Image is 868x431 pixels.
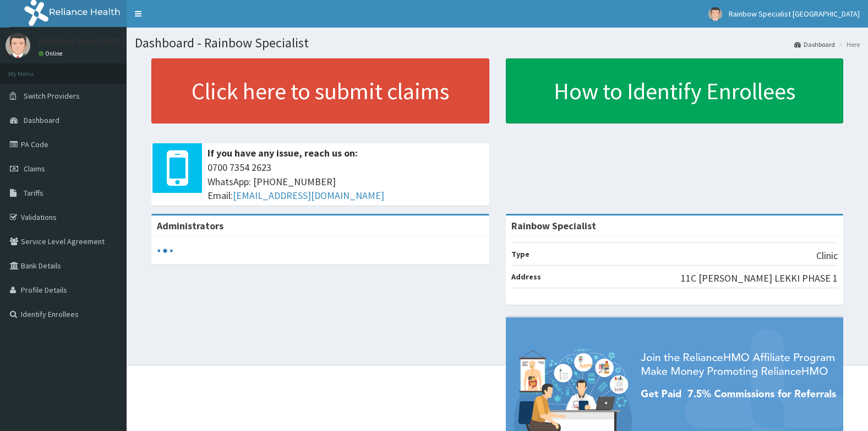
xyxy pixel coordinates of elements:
b: If you have any issue, reach us on: [208,147,358,159]
p: 11C [PERSON_NAME] LEKKI PHASE 1 [681,271,838,285]
span: Rainbow Specialist [GEOGRAPHIC_DATA] [729,9,860,19]
a: How to Identify Enrollees [506,58,844,123]
svg: audio-loading [157,243,173,259]
b: Type [511,249,529,259]
span: Switch Providers [24,91,80,101]
p: Clinic [816,249,838,263]
img: User Image [708,7,722,21]
b: Administrators [157,219,223,232]
strong: Rainbow Specialist [511,219,596,232]
span: Dashboard [24,115,59,125]
li: Here [836,40,860,49]
a: [EMAIL_ADDRESS][DOMAIN_NAME] [233,189,384,202]
img: User Image [6,33,30,58]
span: 0700 7354 2623 WhatsApp: [PHONE_NUMBER] Email: [208,160,484,203]
a: Click here to submit claims [151,58,489,123]
b: Address [511,272,541,282]
p: Rainbow Specialist [GEOGRAPHIC_DATA] [39,36,212,46]
a: Dashboard [794,40,835,49]
h1: Dashboard - Rainbow Specialist [135,36,860,50]
span: Tariffs [24,188,43,198]
a: Online [39,50,65,57]
span: Claims [24,164,45,174]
